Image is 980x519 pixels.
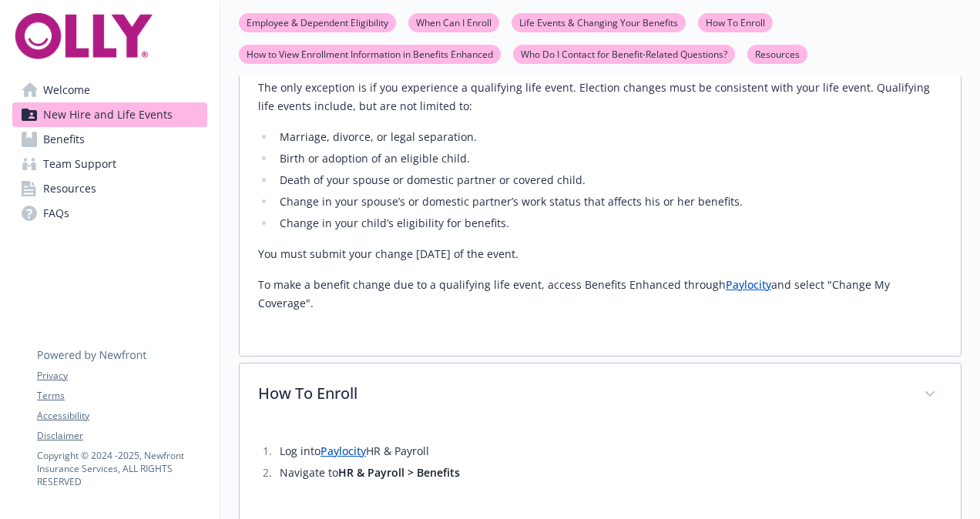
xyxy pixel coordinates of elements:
p: How To Enroll [258,382,905,405]
div: How To Enroll [240,363,961,427]
span: Resources [43,176,96,201]
p: The only exception is if you experience a qualifying life event. Election changes must be consist... [258,79,942,116]
span: Benefits [43,127,85,152]
li: Log into HR & Payroll [275,442,942,460]
a: Team Support [12,152,207,176]
div: Life Events & Changing Your Benefits [240,35,961,356]
a: Welcome [12,78,207,102]
a: Employee & Dependent Eligibility [239,15,396,29]
li: Navigate to [275,464,942,482]
a: Accessibility [37,409,206,423]
p: To make a benefit change due to a qualifying life event, access Benefits Enhanced through and sel... [258,276,942,313]
li: Marriage, divorce, or legal separation. [275,128,942,146]
p: You must submit your change [DATE] of the event. [258,245,942,263]
a: Disclaimer [37,429,206,443]
span: FAQs [43,201,69,226]
a: Resources [12,176,207,201]
a: Terms [37,389,206,403]
li: Change in your spouse’s or domestic partner’s work status that affects his or her benefits. [275,193,942,211]
span: New Hire and Life Events [43,102,173,127]
a: Life Events & Changing Your Benefits [512,15,686,29]
a: When Can I Enroll [408,15,499,29]
a: How to View Enrollment Information in Benefits Enhanced [239,46,501,61]
p: Copyright © 2024 - 2025 , Newfront Insurance Services, ALL RIGHTS RESERVED [37,449,206,488]
span: Welcome [43,78,90,102]
a: Who Do I Contact for Benefit-Related Questions? [513,46,735,61]
a: Resources [747,46,807,61]
strong: HR & Payroll > Benefits [338,465,460,480]
a: Privacy [37,369,206,383]
a: Paylocity [321,444,366,458]
li: Birth or adoption of an eligible child. [275,149,942,168]
a: FAQs [12,201,207,226]
a: New Hire and Life Events [12,102,207,127]
a: Benefits [12,127,207,152]
span: Team Support [43,152,116,176]
a: How To Enroll [698,15,773,29]
a: Paylocity [726,277,771,292]
li: Death of your spouse or domestic partner or covered child. [275,171,942,189]
li: Change in your child’s eligibility for benefits. [275,214,942,233]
